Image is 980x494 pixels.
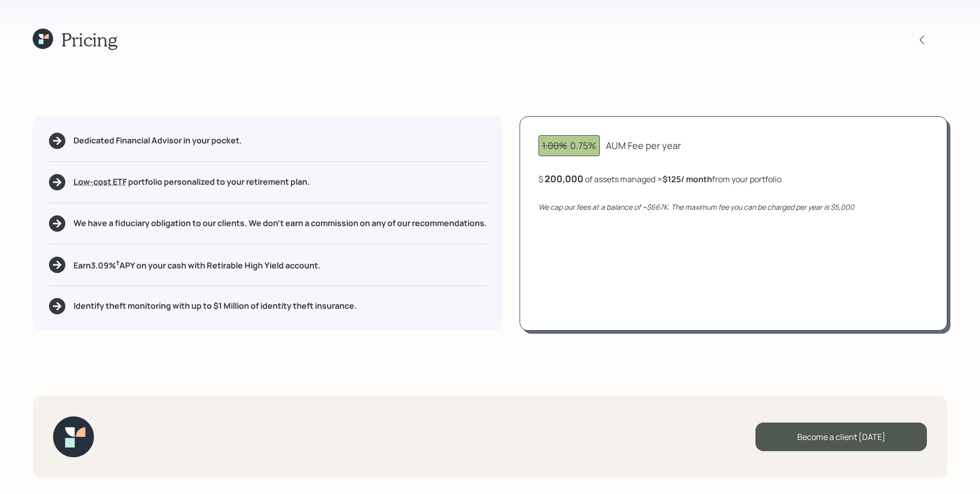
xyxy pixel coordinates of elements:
[538,202,854,212] i: We cap our fees at a balance of ~$667K. The maximum fee you can be charged per year is $5,000
[606,139,681,153] div: AUM Fee per year
[73,177,310,187] h5: portfolio personalized to your retirement plan.
[663,174,712,185] b: $125 / month
[73,301,357,311] h5: Identify theft monitoring with up to $1 Million of identity theft insurance.
[755,423,927,451] div: Become a client [DATE]
[73,136,242,145] h5: Dedicated Financial Advisor in your pocket.
[73,218,487,228] h5: We have a fiduciary obligation to our clients. We don't earn a commission on any of our recommend...
[106,407,236,484] iframe: Customer reviews powered by Trustpilot
[538,172,783,185] div: $ of assets managed ≈ from your portfolio .
[73,258,321,271] h5: Earn 3.09 % APY on your cash with Retirable High Yield account.
[61,29,117,51] h1: Pricing
[542,139,567,152] span: 1.00%
[116,258,119,267] sup: †
[73,176,127,187] span: Low-cost ETF
[542,139,596,153] div: 0.75%
[545,172,583,185] div: 200,000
